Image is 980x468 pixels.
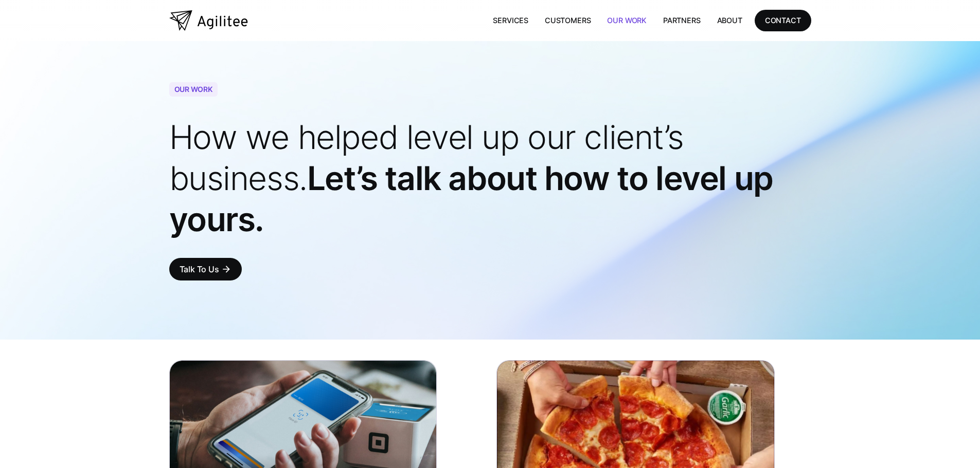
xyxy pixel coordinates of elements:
[765,14,801,27] div: CONTACT
[537,10,599,31] a: Customers
[169,117,684,198] span: How we helped level up our client’s business.
[221,264,231,274] div: arrow_forward
[180,262,219,276] div: Talk To Us
[169,10,248,31] a: home
[655,10,709,31] a: Partners
[485,10,537,31] a: Services
[755,10,811,31] a: CONTACT
[169,82,218,97] div: OUR WORK
[169,258,242,280] a: Talk To Usarrow_forward
[169,117,811,240] h1: Let’s talk about how to level up yours.
[709,10,751,31] a: About
[599,10,655,31] a: Our Work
